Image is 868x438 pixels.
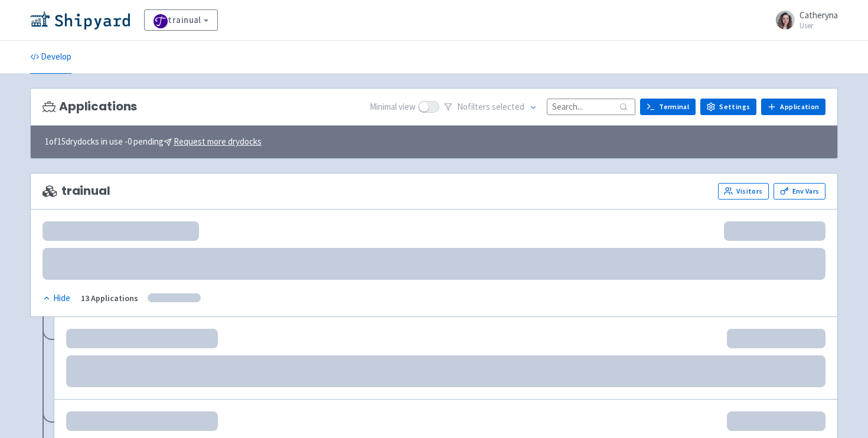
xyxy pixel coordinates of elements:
[640,99,696,115] a: Terminal
[174,136,262,147] u: Request more drydocks
[547,99,635,115] input: Search...
[457,100,524,114] span: No filter s
[700,99,756,115] a: Settings
[800,22,838,30] small: User
[718,183,769,200] a: Visitors
[43,100,137,113] h3: Applications
[30,41,71,74] a: Develop
[43,292,71,305] button: Hide
[43,292,70,305] div: Hide
[43,184,110,198] span: trainual
[144,9,218,31] a: trainual
[81,292,138,305] div: 13 Applications
[774,183,825,200] a: Env Vars
[45,135,262,149] span: 1 of 15 drydocks in use - 0 pending
[761,99,825,115] a: Application
[492,101,524,112] span: selected
[800,9,838,21] span: Catheryna
[370,100,416,114] span: Minimal view
[769,11,838,30] a: Catheryna User
[30,11,130,30] img: Shipyard logo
